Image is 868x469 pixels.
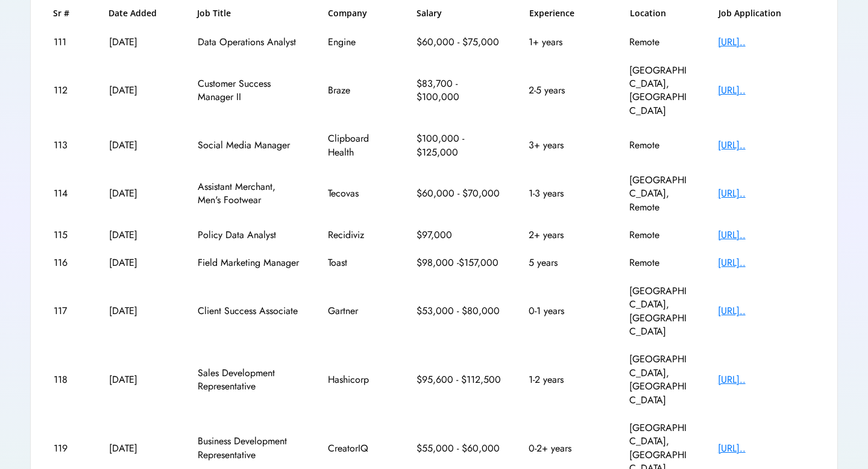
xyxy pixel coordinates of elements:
[198,304,300,318] div: Client Success Associate
[719,7,815,19] h6: Job Application
[718,373,814,386] div: [URL]..
[328,228,388,242] div: Recidiviz
[718,187,814,200] div: [URL]..
[328,36,388,49] div: Engine
[417,7,501,19] h6: Salary
[718,84,814,97] div: [URL]..
[54,139,81,152] div: 113
[529,373,601,386] div: 1-2 years
[718,442,814,455] div: [URL]..
[328,7,388,19] h6: Company
[109,442,169,455] div: [DATE]
[54,36,81,49] div: 111
[109,256,169,269] div: [DATE]
[109,373,169,386] div: [DATE]
[629,64,690,118] div: [GEOGRAPHIC_DATA], [GEOGRAPHIC_DATA]
[417,256,501,269] div: $98,000 -$157,000
[629,174,690,214] div: [GEOGRAPHIC_DATA], Remote
[328,256,388,269] div: Toast
[417,36,501,49] div: $60,000 - $75,000
[109,228,169,242] div: [DATE]
[718,139,814,152] div: [URL]..
[629,139,690,152] div: Remote
[109,304,169,318] div: [DATE]
[529,139,601,152] div: 3+ years
[54,373,81,386] div: 118
[198,139,300,152] div: Social Media Manager
[529,304,601,318] div: 0-1 years
[109,84,169,97] div: [DATE]
[109,187,169,200] div: [DATE]
[198,77,300,104] div: Customer Success Manager II
[529,7,602,19] h6: Experience
[529,228,601,242] div: 2+ years
[54,442,81,455] div: 119
[417,77,501,104] div: $83,700 - $100,000
[328,373,388,386] div: Hashicorp
[417,187,501,200] div: $60,000 - $70,000
[54,228,81,242] div: 115
[328,84,388,97] div: Braze
[529,442,601,455] div: 0-2+ years
[629,353,690,407] div: [GEOGRAPHIC_DATA], [GEOGRAPHIC_DATA]
[417,304,501,318] div: $53,000 - $80,000
[328,304,388,318] div: Gartner
[529,84,601,97] div: 2-5 years
[417,228,501,242] div: $97,000
[328,187,388,200] div: Tecovas
[718,228,814,242] div: [URL]..
[529,36,601,49] div: 1+ years
[108,7,169,19] h6: Date Added
[198,228,300,242] div: Policy Data Analyst
[198,36,300,49] div: Data Operations Analyst
[54,84,81,97] div: 112
[629,285,690,339] div: [GEOGRAPHIC_DATA], [GEOGRAPHIC_DATA]
[109,36,169,49] div: [DATE]
[54,304,81,318] div: 117
[54,187,81,200] div: 114
[718,36,814,49] div: [URL]..
[718,256,814,269] div: [URL]..
[629,36,690,49] div: Remote
[53,7,80,19] h6: Sr #
[328,132,388,159] div: Clipboard Health
[198,435,300,462] div: Business Development Representative
[718,304,814,318] div: [URL]..
[629,228,690,242] div: Remote
[197,7,231,19] h6: Job Title
[198,256,300,269] div: Field Marketing Manager
[417,373,501,386] div: $95,600 - $112,500
[417,442,501,455] div: $55,000 - $60,000
[629,256,690,269] div: Remote
[529,256,601,269] div: 5 years
[198,180,300,207] div: Assistant Merchant, Men's Footwear
[198,367,300,394] div: Sales Development Representative
[109,139,169,152] div: [DATE]
[328,442,388,455] div: CreatorIQ
[529,187,601,200] div: 1-3 years
[54,256,81,269] div: 116
[417,132,501,159] div: $100,000 - $125,000
[630,7,690,19] h6: Location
